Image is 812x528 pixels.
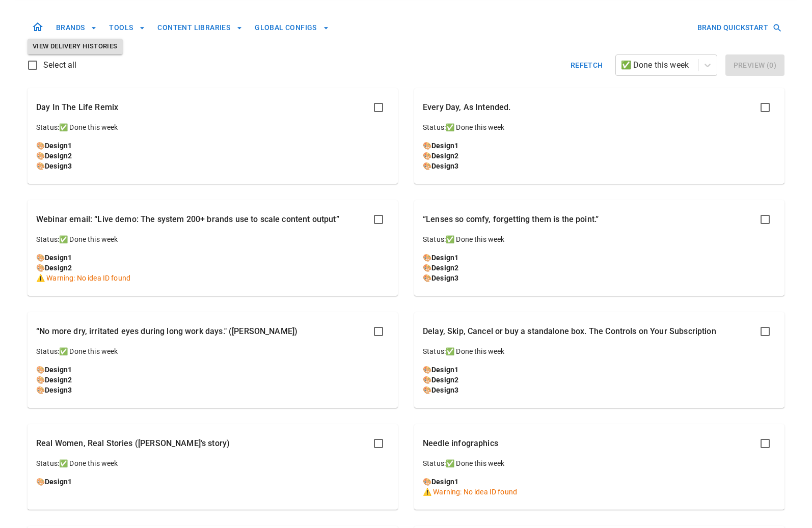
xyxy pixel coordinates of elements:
[36,141,389,151] p: 🎨
[45,264,72,272] a: Design2
[431,162,458,170] a: Design3
[36,161,389,171] p: 🎨
[36,458,389,468] p: Status: ✅ Done this week
[36,122,389,132] p: Status: ✅ Done this week
[423,161,776,171] p: 🎨
[431,152,458,160] a: Design2
[423,101,510,114] p: Every Day, As Intended.
[423,365,776,375] p: 🎨
[45,366,72,374] a: Design1
[36,273,389,283] p: ⚠️ Warning: No idea ID found
[45,478,72,486] a: Design1
[423,487,776,497] p: ⚠️ Warning: No idea ID found
[36,346,389,356] p: Status: ✅ Done this week
[36,263,389,273] p: 🎨
[36,437,230,450] p: Real Women, Real Stories ([PERSON_NAME]’s story)
[423,141,776,151] p: 🎨
[431,264,458,272] a: Design2
[423,346,776,356] p: Status: ✅ Done this week
[45,142,72,150] a: Design1
[251,18,333,37] button: GLOBAL CONFIGS
[431,366,458,374] a: Design1
[693,18,784,37] button: BRAND QUICKSTART
[36,325,297,338] p: “No more dry, irritated eyes during long work days." ([PERSON_NAME])
[423,234,776,244] p: Status: ✅ Done this week
[36,385,389,395] p: 🎨
[28,39,123,54] button: View Delivery Histories
[423,253,776,263] p: 🎨
[423,477,776,487] p: 🎨
[423,273,776,283] p: 🎨
[43,59,77,71] span: Select all
[431,478,458,486] a: Design1
[45,386,72,394] a: Design3
[45,376,72,384] a: Design2
[423,122,776,132] p: Status: ✅ Done this week
[36,234,389,244] p: Status: ✅ Done this week
[52,18,101,37] button: BRANDS
[431,254,458,262] a: Design1
[423,213,599,226] p: “Lenses so comfy, forgetting them is the point.”
[153,18,247,37] button: CONTENT LIBRARIES
[423,458,776,468] p: Status: ✅ Done this week
[431,376,458,384] a: Design2
[423,263,776,273] p: 🎨
[105,18,149,37] button: TOOLS
[36,365,389,375] p: 🎨
[36,151,389,161] p: 🎨
[45,254,72,262] a: Design1
[423,375,776,385] p: 🎨
[45,162,72,170] a: Design3
[423,385,776,395] p: 🎨
[36,477,389,487] p: 🎨
[431,274,458,282] a: Design3
[36,375,389,385] p: 🎨
[431,386,458,394] a: Design3
[45,152,72,160] a: Design2
[423,325,716,338] p: Delay, Skip, Cancel or buy a standalone box. The Controls on Your Subscription
[36,101,118,114] p: Day In The Life Remix
[431,142,458,150] a: Design1
[36,253,389,263] p: 🎨
[36,213,339,226] p: Webinar email: “Live demo: The system 200+ brands use to scale content output”
[423,437,498,450] p: Needle infographics
[423,151,776,161] p: 🎨
[566,54,607,76] button: Refetch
